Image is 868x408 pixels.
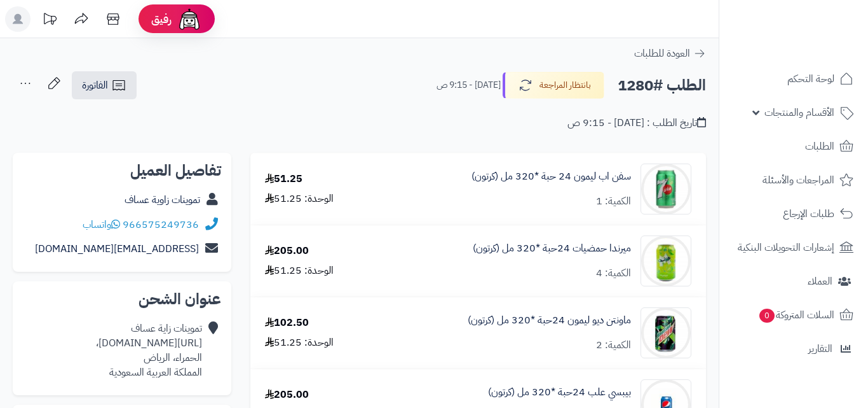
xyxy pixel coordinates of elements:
a: السلات المتروكة0 [727,300,860,330]
img: 1747589162-6e7ff969-24c4-4b5f-83cf-0a0709aa-90x90.jpg [641,307,691,358]
div: 205.00 [265,388,309,402]
a: العملاء [727,266,860,297]
h2: تفاصيل العميل [23,163,221,178]
div: 102.50 [265,316,309,330]
a: تحديثات المنصة [34,6,65,35]
a: الفاتورة [72,71,137,99]
a: 966575249736 [123,217,199,232]
img: ai-face.png [177,6,202,32]
div: الوحدة: 51.25 [265,264,334,278]
a: الطلبات [727,131,860,162]
h2: عنوان الشحن [23,292,221,307]
a: ميرندا حمضيات 24حبة *320 مل (كرتون) [473,241,631,256]
a: سفن اب ليمون 24 حبة *320 مل (كرتون) [471,169,631,184]
a: المراجعات والأسئلة [727,165,860,195]
a: تموينات زاوية عساف [125,192,200,208]
span: التقارير [808,340,832,358]
a: واتساب [83,217,120,232]
span: الأقسام والمنتجات [764,104,834,122]
small: [DATE] - 9:15 ص [437,79,501,92]
span: رفيق [151,11,172,27]
span: إشعارات التحويلات البنكية [738,239,834,257]
div: 205.00 [265,244,309,258]
a: العودة للطلبات [634,46,706,61]
a: [EMAIL_ADDRESS][DOMAIN_NAME] [35,241,199,257]
span: السلات المتروكة [758,306,834,324]
div: 51.25 [265,172,302,186]
button: بانتظار المراجعة [503,72,604,99]
span: لوحة التحكم [787,70,834,88]
img: 1747566452-bf88d184-d280-4ea7-9331-9e3669ef-90x90.jpg [641,236,691,286]
img: 1747540602-UsMwFj3WdUIJzISPTZ6ZIXs6lgAaNT6J-90x90.jpg [641,164,691,215]
div: الكمية: 4 [596,266,631,281]
a: طلبات الإرجاع [727,199,860,229]
a: ماونتن ديو ليمون 24حبة *320 مل (كرتون) [468,313,631,328]
h2: الطلب #1280 [618,73,706,99]
span: العودة للطلبات [634,46,690,61]
span: الطلبات [805,137,834,155]
span: العملاء [808,272,832,290]
a: لوحة التحكم [727,64,860,94]
span: الفاتورة [82,78,108,93]
div: الكمية: 1 [596,194,631,209]
span: طلبات الإرجاع [783,205,834,223]
a: إشعارات التحويلات البنكية [727,232,860,263]
span: 0 [759,309,775,323]
a: التقارير [727,334,860,364]
a: بيبسي علب 24حبة *320 مل (كرتون) [488,385,631,400]
div: الكمية: 2 [596,338,631,353]
div: تاريخ الطلب : [DATE] - 9:15 ص [567,116,706,130]
div: تموينات زاية عساف [URL][DOMAIN_NAME]، الحمراء، الرياض المملكة العربية السعودية [96,321,202,379]
div: الوحدة: 51.25 [265,335,334,350]
div: الوحدة: 51.25 [265,192,334,206]
span: المراجعات والأسئلة [763,171,834,189]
